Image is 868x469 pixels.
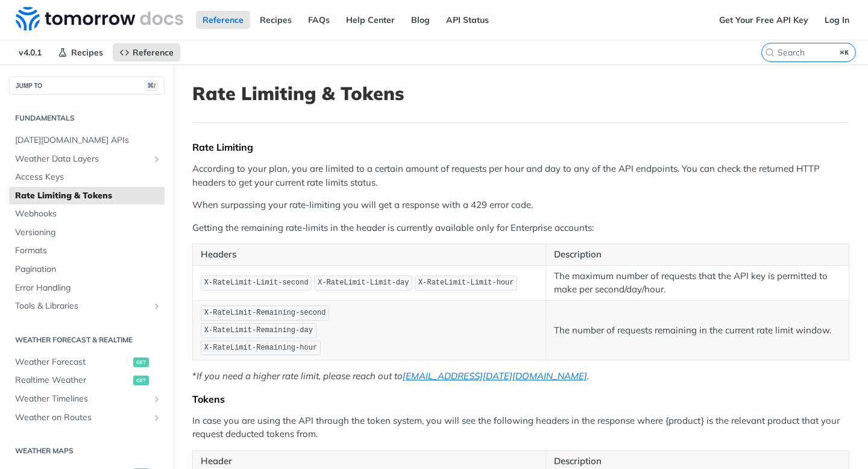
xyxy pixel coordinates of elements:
span: Weather Data Layers [15,153,149,165]
button: Show subpages for Tools & Libraries [152,301,162,311]
div: Rate Limiting [192,141,849,153]
a: Weather TimelinesShow subpages for Weather Timelines [9,390,165,408]
span: X-RateLimit-Remaining-second [204,309,326,317]
span: Weather Forecast [15,356,130,368]
button: Show subpages for Weather on Routes [152,413,162,423]
p: Description [554,248,841,262]
p: Headers [201,248,538,262]
span: Error Handling [15,282,162,294]
svg: Search [765,48,775,57]
a: Log In [818,11,856,29]
a: Formats [9,242,165,260]
span: X-RateLimit-Limit-hour [418,279,514,287]
span: Rate Limiting & Tokens [15,190,162,202]
span: X-RateLimit-Limit-second [204,279,309,287]
a: Reference [196,11,250,29]
p: When surpassing your rate-limiting you will get a response with a 429 error code. [192,198,849,212]
span: X-RateLimit-Remaining-day [204,326,313,335]
a: [EMAIL_ADDRESS][DATE][DOMAIN_NAME] [403,370,587,382]
a: Rate Limiting & Tokens [9,187,165,205]
div: Tokens [192,393,849,405]
span: Realtime Weather [15,374,130,386]
span: X-RateLimit-Remaining-hour [204,344,317,352]
p: According to your plan, you are limited to a certain amount of requests per hour and day to any o... [192,162,849,189]
a: Weather Data LayersShow subpages for Weather Data Layers [9,150,165,168]
span: get [133,357,149,367]
a: Realtime Weatherget [9,371,165,389]
a: Pagination [9,260,165,279]
h2: Fundamentals [9,113,165,124]
p: In case you are using the API through the token system, you will see the following headers in the... [192,414,849,441]
span: Versioning [15,227,162,239]
span: Pagination [15,263,162,275]
span: Weather Timelines [15,393,149,405]
span: Recipes [71,47,103,58]
a: Help Center [339,11,401,29]
button: Show subpages for Weather Data Layers [152,154,162,164]
span: v4.0.1 [12,43,48,61]
a: Recipes [253,11,298,29]
a: Recipes [51,43,110,61]
p: The maximum number of requests that the API key is permitted to make per second/day/hour. [554,269,841,297]
h2: Weather Forecast & realtime [9,335,165,345]
a: Tools & LibrariesShow subpages for Tools & Libraries [9,297,165,315]
img: Tomorrow.io Weather API Docs [16,7,183,31]
span: Weather on Routes [15,412,149,424]
a: Access Keys [9,168,165,186]
span: X-RateLimit-Limit-day [318,279,409,287]
span: Access Keys [15,171,162,183]
a: Weather Forecastget [9,353,165,371]
span: Formats [15,245,162,257]
a: Get Your Free API Key [712,11,815,29]
span: Tools & Libraries [15,300,149,312]
h1: Rate Limiting & Tokens [192,83,849,104]
span: Reference [133,47,174,58]
kbd: ⌘K [837,46,852,58]
button: JUMP TO⌘/ [9,77,165,95]
span: get [133,376,149,385]
em: If you need a higher rate limit, please reach out to . [197,370,589,382]
a: Blog [404,11,436,29]
p: Getting the remaining rate-limits in the header is currently available only for Enterprise accounts: [192,221,849,235]
a: Reference [113,43,180,61]
span: Webhooks [15,208,162,220]
span: ⌘/ [145,81,158,91]
a: FAQs [301,11,336,29]
span: [DATE][DOMAIN_NAME] APIs [15,134,162,146]
h2: Weather Maps [9,445,165,456]
button: Show subpages for Weather Timelines [152,394,162,404]
a: Weather on RoutesShow subpages for Weather on Routes [9,409,165,427]
a: Error Handling [9,279,165,297]
p: The number of requests remaining in the current rate limit window. [554,324,841,338]
a: API Status [439,11,495,29]
a: Webhooks [9,205,165,223]
a: Versioning [9,224,165,242]
a: [DATE][DOMAIN_NAME] APIs [9,131,165,150]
